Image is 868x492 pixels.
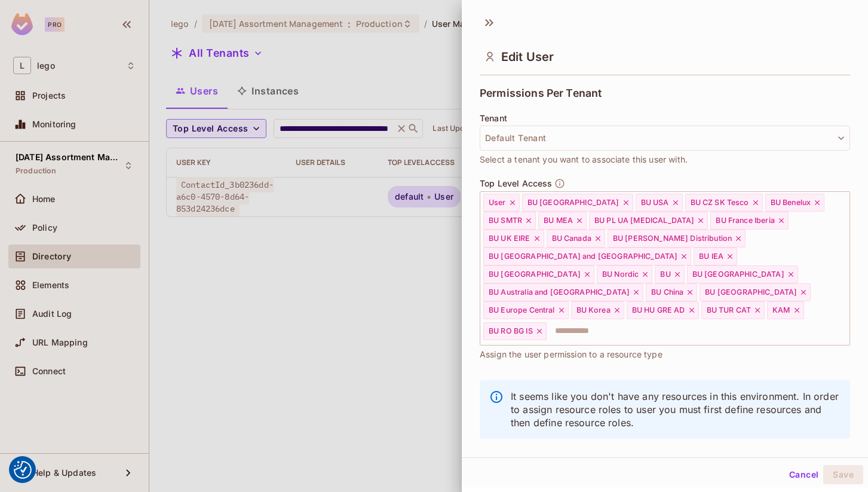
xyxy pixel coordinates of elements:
[489,288,630,297] span: BU Australia and [GEOGRAPHIC_DATA]
[705,288,797,297] span: BU [GEOGRAPHIC_DATA]
[602,270,639,279] span: BU Nordic
[483,322,547,340] div: BU RO BG IS
[636,194,683,212] div: BU USA
[538,212,587,230] div: BU MEA
[691,198,749,207] span: BU CZ SK Tesco
[844,267,846,269] button: Open
[489,305,555,315] span: BU Europe Central
[480,114,507,123] span: Tenant
[480,87,602,99] span: Permissions Per Tenant
[771,198,811,207] span: BU Benelux
[685,194,763,212] div: BU CZ SK Tesco
[772,305,790,315] span: KAM
[692,270,784,279] span: BU [GEOGRAPHIC_DATA]
[571,301,624,319] div: BU Korea
[483,265,594,283] div: BU [GEOGRAPHIC_DATA]
[613,234,732,243] span: BU [PERSON_NAME] Distribution
[14,461,32,479] img: Revisit consent button
[489,198,506,207] span: User
[480,126,850,151] button: Default Tenant
[489,234,530,243] span: BU UK EIRE
[489,326,533,336] span: BU RO BG IS
[707,305,752,315] span: BU TUR CAT
[627,301,699,319] div: BU HU GRE AD
[594,216,694,225] span: BU PL UA [MEDICAL_DATA]
[699,252,723,261] span: BU IEA
[660,270,670,279] span: BU
[646,283,697,301] div: BU China
[480,179,552,188] span: Top Level Access
[489,270,581,279] span: BU [GEOGRAPHIC_DATA]
[489,252,677,261] span: BU [GEOGRAPHIC_DATA] and [GEOGRAPHIC_DATA]
[641,198,669,207] span: BU USA
[655,265,684,283] div: BU
[784,465,823,484] button: Cancel
[483,230,544,247] div: BU UK EIRE
[483,247,691,265] div: BU [GEOGRAPHIC_DATA] and [GEOGRAPHIC_DATA]
[700,283,811,301] div: BU [GEOGRAPHIC_DATA]
[14,461,32,479] button: Consent Preferences
[511,390,841,429] p: It seems like you don't have any resources in this environment. In order to assign resource roles...
[767,301,803,319] div: KAM
[651,288,683,297] span: BU China
[483,212,536,230] div: BU SMTR
[527,198,619,207] span: BU [GEOGRAPHIC_DATA]
[552,234,591,243] span: BU Canada
[480,153,688,166] span: Select a tenant you want to associate this user with.
[597,265,652,283] div: BU Nordic
[765,194,825,212] div: BU Benelux
[576,305,611,315] span: BU Korea
[480,348,662,361] span: Assign the user permission to a resource type
[710,212,788,230] div: BU France Iberia
[823,465,863,484] button: Save
[687,265,798,283] div: BU [GEOGRAPHIC_DATA]
[483,283,643,301] div: BU Australia and [GEOGRAPHIC_DATA]
[716,216,774,225] span: BU France Iberia
[544,216,573,225] span: BU MEA
[489,216,522,225] span: BU SMTR
[483,194,520,212] div: User
[694,247,737,265] div: BU IEA
[501,50,554,64] span: Edit User
[701,301,765,319] div: BU TUR CAT
[522,194,633,212] div: BU [GEOGRAPHIC_DATA]
[608,230,746,247] div: BU [PERSON_NAME] Distribution
[547,230,605,247] div: BU Canada
[632,305,685,315] span: BU HU GRE AD
[589,212,708,230] div: BU PL UA [MEDICAL_DATA]
[483,301,569,319] div: BU Europe Central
